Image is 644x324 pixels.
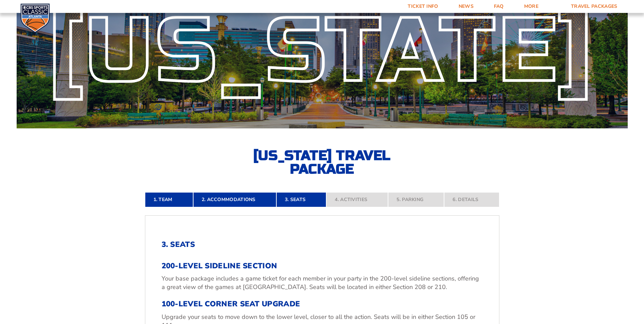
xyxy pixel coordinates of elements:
[247,149,397,176] h2: [US_STATE] Travel Package
[20,3,50,33] img: CBS Sports Classic
[162,274,483,291] p: Your base package includes a game ticket for each member in your party in the 200-level sideline ...
[162,300,483,308] h3: 100-Level Corner Seat Upgrade
[162,240,483,249] h2: 3. Seats
[17,15,628,87] div: [US_STATE]
[162,262,483,270] h3: 200-Level Sideline Section
[145,192,193,207] a: 1. Team
[193,192,276,207] a: 2. Accommodations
